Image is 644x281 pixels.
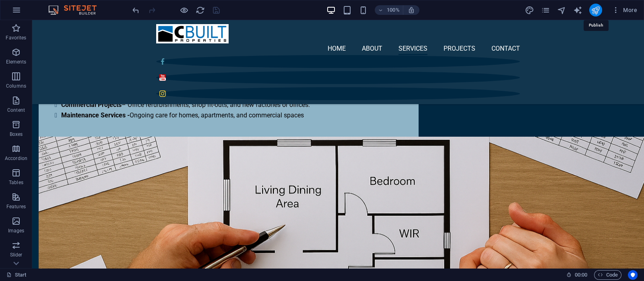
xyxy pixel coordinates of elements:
[5,155,27,162] p: Accordion
[6,35,26,41] p: Favorites
[541,6,550,15] i: Pages (Ctrl+Alt+S)
[6,270,27,280] a: Click to cancel selection. Double-click to open Pages
[10,131,23,137] p: Boxes
[589,4,602,16] button: publish
[566,270,588,280] h6: Session time
[580,272,582,278] span: :
[525,5,535,15] button: design
[46,5,107,15] img: Editor Logo
[6,83,26,89] p: Columns
[8,228,25,234] p: Images
[557,5,567,15] button: navigator
[6,59,27,65] p: Elements
[131,5,140,15] button: undo
[387,5,400,15] h6: 100%
[525,6,534,15] i: Design (Ctrl+Alt+Y)
[131,6,140,15] i: Undo: Change the icon color (Ctrl+Z)
[541,5,551,15] button: pages
[575,270,587,280] span: 00 00
[6,203,26,210] p: Features
[612,6,637,14] span: More
[10,252,23,258] p: Slider
[594,270,621,280] button: Code
[609,4,640,16] button: More
[557,6,566,15] i: Navigator
[573,5,583,15] button: text_generator
[598,270,618,280] span: Code
[196,6,205,15] i: Reload page
[375,5,403,15] button: 100%
[7,107,25,113] p: Content
[573,6,582,15] i: AI Writer
[628,270,638,280] button: Usercentrics
[195,5,205,15] button: reload
[9,179,23,186] p: Tables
